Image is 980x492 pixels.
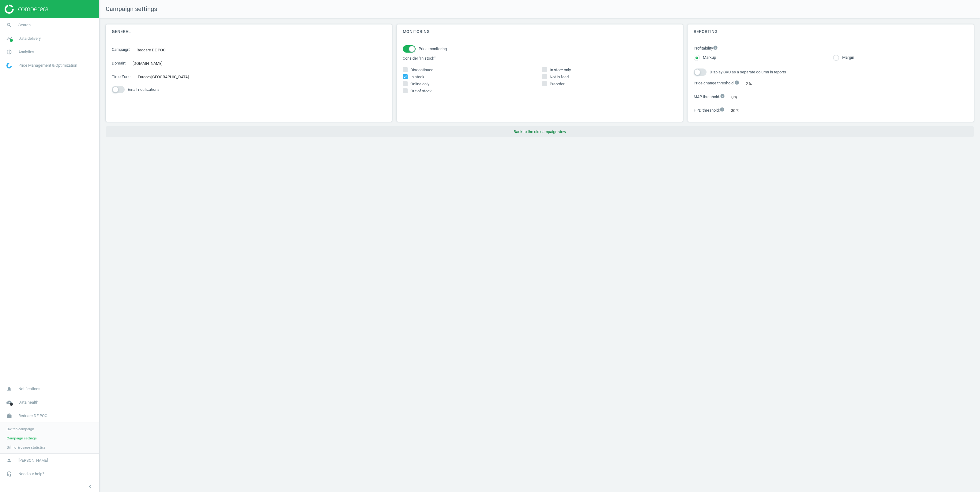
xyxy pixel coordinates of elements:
[710,69,786,75] span: Display SKU as a separate column in reports
[18,63,77,68] span: Price Management & Optimization
[7,445,46,450] span: Billing & usage statistics
[720,107,725,112] i: info
[18,22,31,28] span: Search
[3,410,15,422] i: work
[694,107,725,113] label: HPD threshold :
[3,397,15,408] i: cloud_done
[18,49,34,55] span: Analytics
[548,81,566,87] span: Preorder
[86,483,94,490] i: chevron_left
[713,45,718,50] i: info
[3,19,15,31] i: search
[18,471,44,477] span: Need our help?
[409,67,435,73] span: Discontinued
[112,47,130,52] label: Campaign :
[18,386,40,392] span: Notifications
[728,92,747,102] div: 0 %
[3,33,15,44] i: timeline
[106,126,974,137] button: Back to the old campaign view
[397,24,683,39] h4: Monitoring
[6,63,12,68] img: wGWNvw8QSZomAAAAABJRU5ErkJggg==
[128,87,160,92] span: Email notifications
[694,94,725,100] label: MAP threshold :
[3,455,15,466] i: person
[18,36,41,41] span: Data delivery
[694,45,968,52] label: Profitability
[742,79,761,88] div: 2 %
[409,74,426,80] span: In stock
[409,81,431,87] span: Online only
[3,468,15,480] i: headset_mic
[839,55,854,61] label: Margin
[548,67,572,73] span: In store only
[3,46,15,58] i: pie_chart_outlined
[82,483,98,490] button: chevron_left
[18,458,48,463] span: [PERSON_NAME]
[100,5,157,13] span: Campaign settings
[700,55,716,61] label: Markup
[112,74,131,80] label: Time Zone :
[688,24,974,39] h4: Reporting
[5,5,48,14] img: ajHJNr6hYgQAAAAASUVORK5CYII=
[18,400,38,405] span: Data health
[7,436,37,441] span: Campaign settings
[694,80,739,87] label: Price change threshold :
[409,88,433,94] span: Out of stock
[734,80,739,85] i: info
[133,45,175,55] div: Redcare DE POC
[728,106,749,115] div: 30 %
[419,46,447,52] span: Price monitoring
[129,59,172,68] div: [DOMAIN_NAME]
[548,74,570,80] span: Not in feed
[3,383,15,395] i: notifications
[106,24,392,39] h4: General
[7,427,34,431] span: Switch campaign
[720,94,725,98] i: info
[18,413,47,419] span: Redcare DE POC
[134,72,198,82] div: Europe/[GEOGRAPHIC_DATA]
[112,61,126,66] label: Domain :
[403,56,677,61] label: Consider "In stock"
